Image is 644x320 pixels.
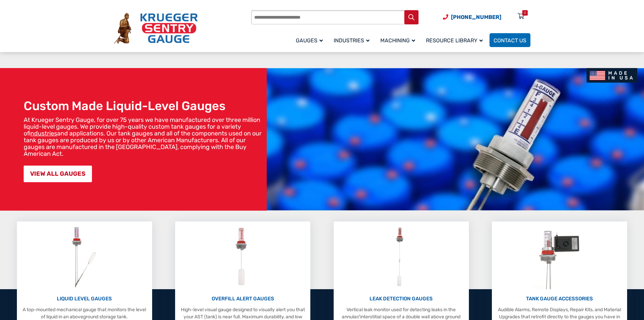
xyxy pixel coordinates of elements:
[443,13,501,21] a: Phone Number (920) 434-8860
[532,225,587,289] img: Tank Gauge Accessories
[495,295,624,303] p: TANK GAUGE ACCESSORIES
[267,68,644,211] img: bg_hero_bannerksentry
[292,32,330,48] a: Gauges
[380,37,415,44] span: Machining
[426,37,483,44] span: Resource Library
[422,32,490,48] a: Resource Library
[30,130,57,137] a: industries
[337,295,466,303] p: LEAK DETECTION GAUGES
[587,68,637,83] img: Made In USA
[24,116,263,157] p: At Krueger Sentry Gauge, for over 75 years we have manufactured over three million liquid-level g...
[330,32,376,48] a: Industries
[114,13,198,44] img: Krueger Sentry Gauge
[20,295,149,303] p: LIQUID LEVEL GAUGES
[24,166,92,182] a: VIEW ALL GAUGES
[524,10,526,16] div: 0
[490,33,530,47] a: Contact Us
[228,225,258,289] img: Overfill Alert Gauges
[494,37,526,44] span: Contact Us
[376,32,422,48] a: Machining
[451,14,501,20] span: [PHONE_NUMBER]
[178,295,307,303] p: OVERFILL ALERT GAUGES
[24,99,263,113] h1: Custom Made Liquid-Level Gauges
[334,37,369,44] span: Industries
[296,37,323,44] span: Gauges
[388,225,414,289] img: Leak Detection Gauges
[66,225,102,289] img: Liquid Level Gauges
